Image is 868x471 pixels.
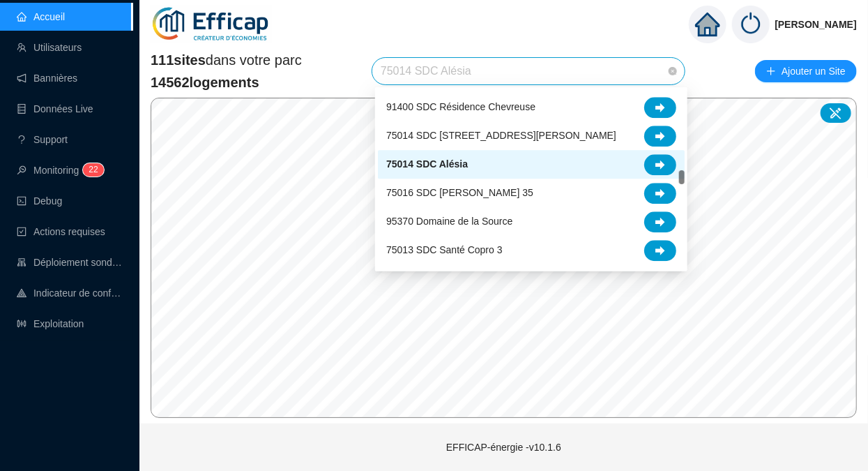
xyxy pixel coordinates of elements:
[83,163,103,177] sup: 22
[17,134,68,145] a: questionSupport
[378,179,685,207] div: 75016 SDC Ferdinand Buisson 35
[151,50,302,70] span: dans votre parc
[381,58,676,84] span: 75014 SDC Alésia
[378,93,685,121] div: 91400 SDC Résidence Chevreuse
[151,98,857,417] canvas: Map
[378,207,685,236] div: 95370 Domaine de la Source
[17,195,62,207] a: codeDebug
[17,165,100,176] a: monitorMonitoring22
[386,214,512,229] span: 95370 Domaine de la Source
[378,121,685,150] div: 75014 SDC 116 Av Gal Leclerc
[33,226,105,237] span: Actions requises
[378,150,685,179] div: 75014 SDC Alésia
[782,61,846,81] span: Ajouter un Site
[17,103,93,114] a: databaseDonnées Live
[378,236,685,264] div: 75013 SDC Santé Copro 3
[669,67,677,75] span: close-circle
[17,287,123,299] a: heat-mapIndicateur de confort
[775,2,857,47] span: [PERSON_NAME]
[766,66,776,76] span: plus
[151,73,302,92] span: 14562 logements
[378,264,685,293] div: 92600 SDC Le Canaletto
[151,52,206,68] span: 111 sites
[386,128,616,143] span: 75014 SDC [STREET_ADDRESS][PERSON_NAME]
[386,157,468,172] span: 75014 SDC Alésia
[755,60,857,82] button: Ajouter un Site
[17,11,65,22] a: homeAccueil
[17,73,77,84] a: notificationBannières
[17,227,26,237] span: check-square
[446,442,561,453] span: EFFICAP-énergie - v10.1.6
[17,42,82,53] a: teamUtilisateurs
[89,165,93,174] span: 2
[732,6,770,43] img: power
[17,318,84,329] a: slidersExploitation
[386,186,533,200] span: 75016 SDC [PERSON_NAME] 35
[93,165,98,174] span: 2
[17,257,123,268] a: clusterDéploiement sondes
[386,100,535,114] span: 91400 SDC Résidence Chevreuse
[695,12,720,37] span: home
[386,243,503,257] span: 75013 SDC Santé Copro 3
